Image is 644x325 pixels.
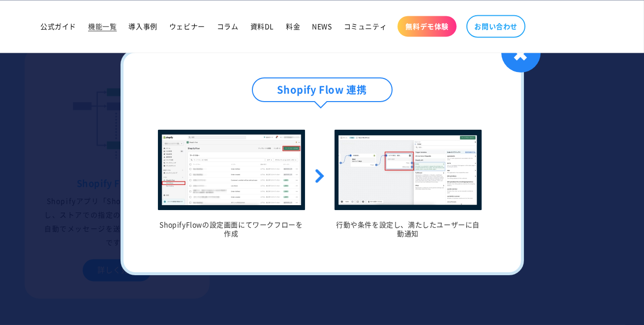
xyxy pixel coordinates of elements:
[338,16,393,36] a: コミュニティ
[306,16,337,36] a: NEWS
[312,22,332,31] span: NEWS
[217,22,239,31] span: コラム
[123,16,163,36] a: 導入事例
[211,16,245,36] a: コラム
[335,130,482,211] img: shopify-10-2_600x.jpg
[88,22,117,31] span: 機能一覧
[286,22,300,31] span: 料金
[158,130,305,211] img: shopify-10-1_600x.jpg
[163,16,211,36] a: ウェビナー
[344,22,387,31] span: コミュニティ
[158,220,305,238] h5: ShopifyFlowの設定画面にてワークフローを作成
[335,220,482,238] h5: 行動や条件を設定し、満たしたユーザーに自動通知
[474,22,518,31] span: お問い合わせ
[128,22,157,31] span: 導入事例
[280,16,306,36] a: 料金
[250,22,274,31] span: 資料DL
[398,16,457,36] a: 無料デモ体験
[405,22,449,31] span: 無料デモ体験
[245,16,280,36] a: 資料DL
[252,77,393,102] h4: Shopify Flow 連携
[34,16,82,36] a: 公式ガイド
[169,22,205,31] span: ウェビナー
[40,22,76,31] span: 公式ガイド
[82,16,123,36] a: 機能一覧
[466,15,525,37] a: お問い合わせ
